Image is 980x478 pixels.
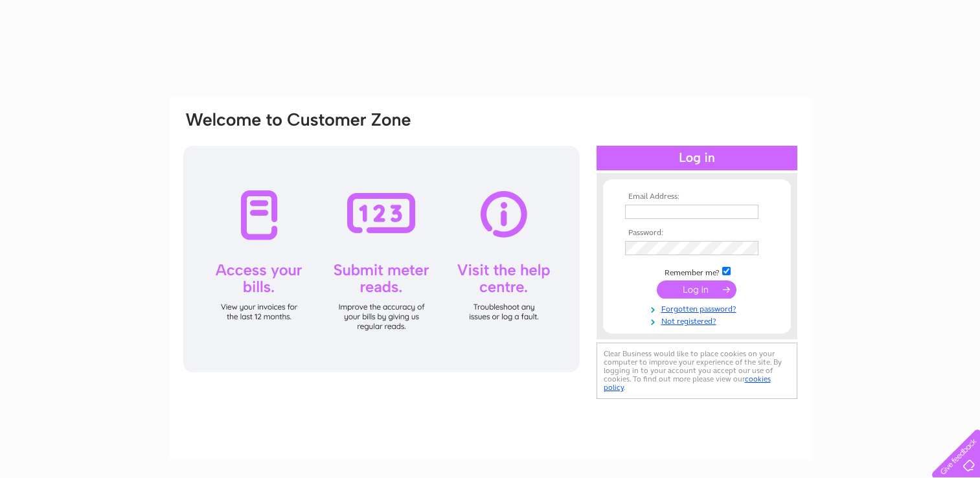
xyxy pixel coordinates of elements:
th: Password: [622,229,772,238]
input: Submit [657,280,736,299]
a: Not registered? [625,314,772,326]
th: Email Address: [622,192,772,201]
a: Forgotten password? [625,302,772,314]
td: Remember me? [622,265,772,278]
div: Clear Business would like to place cookies on your computer to improve your experience of the sit... [597,343,797,399]
a: cookies policy [604,374,771,392]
